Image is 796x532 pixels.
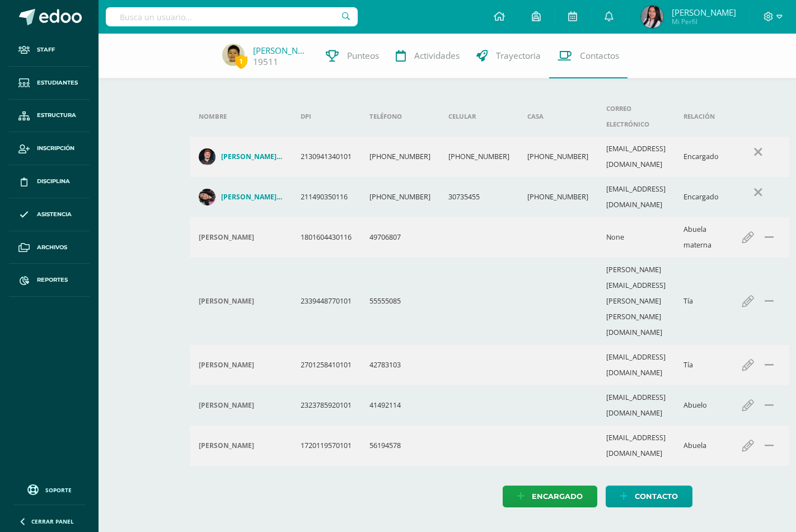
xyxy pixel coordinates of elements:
span: Inscripción [37,144,74,153]
h4: [PERSON_NAME] [199,233,254,242]
td: 49706807 [360,217,439,258]
td: [EMAIL_ADDRESS][DOMAIN_NAME] [597,177,675,217]
td: 2130941340101 [292,137,360,177]
td: 56194578 [360,426,439,466]
span: [PERSON_NAME] [672,7,736,18]
img: 13f13fe5211e4d8e7014afd39553ec21.png [199,189,216,206]
td: Encargado [675,177,728,217]
h4: [PERSON_NAME] [199,401,254,410]
a: [PERSON_NAME] [253,45,309,56]
a: 19511 [253,56,278,68]
td: Tía [675,258,728,345]
th: Nombre [190,96,292,137]
div: Mariandré Rodas [199,361,283,370]
span: Contacto [635,486,678,507]
input: Busca un usuario... [106,7,358,26]
td: Tía [675,345,728,385]
td: [PERSON_NAME][EMAIL_ADDRESS][PERSON_NAME][PERSON_NAME][DOMAIN_NAME] [597,258,675,345]
td: 211490350116 [292,177,360,217]
h4: [PERSON_NAME] [PERSON_NAME] [221,152,283,161]
span: Punteos [347,50,379,62]
span: Encargado [532,486,583,507]
span: Trayectoria [496,50,541,62]
td: [PHONE_NUMBER] [360,137,439,177]
h4: [PERSON_NAME] [199,361,254,370]
td: [PHONE_NUMBER] [360,177,439,217]
a: Disciplina [9,165,90,198]
td: 55555085 [360,258,439,345]
span: Actividades [414,50,460,62]
th: Casa [518,96,597,137]
td: [EMAIL_ADDRESS][DOMAIN_NAME] [597,137,675,177]
span: Reportes [37,276,68,284]
td: 41492114 [360,385,439,426]
a: Estructura [9,100,90,133]
span: Archivos [37,243,67,252]
td: Abuela [675,426,728,466]
h4: [PERSON_NAME] [199,441,254,450]
img: 1c4a8e29229ca7cba10d259c3507f649.png [641,6,663,28]
th: DPI [292,96,360,137]
td: Encargado [675,137,728,177]
a: Contactos [549,34,628,78]
td: Abuelo [675,385,728,426]
td: 42783103 [360,345,439,385]
span: Disciplina [37,177,70,186]
td: 2701258410101 [292,345,360,385]
div: Luisa Fernanda Rodas [199,297,283,306]
td: [PHONE_NUMBER] [518,177,597,217]
span: Cerrar panel [31,517,74,525]
div: Lileana Yanet Nájera de Ramírez [199,233,283,242]
th: Relación [675,96,728,137]
h4: [PERSON_NAME] [199,297,254,306]
th: Correo electrónico [597,96,675,137]
span: Soporte [45,486,72,494]
span: Contactos [580,50,619,62]
th: Celular [439,96,518,137]
a: Punteos [317,34,387,78]
a: [PERSON_NAME] [PERSON_NAME] [199,189,283,206]
h4: [PERSON_NAME] [PERSON_NAME] [221,193,283,202]
td: 2339448770101 [292,258,360,345]
span: Mi Perfil [672,17,736,26]
a: Encargado [503,486,597,507]
td: [EMAIL_ADDRESS][DOMAIN_NAME] [597,426,675,466]
td: 1801604430116 [292,217,360,258]
span: Estudiantes [37,78,78,87]
td: [PHONE_NUMBER] [518,137,597,177]
td: Abuela materna [675,217,728,258]
td: 1720119570101 [292,426,360,466]
td: [EMAIL_ADDRESS][DOMAIN_NAME] [597,385,675,426]
td: None [597,217,675,258]
div: Ana Mirian García [199,441,283,450]
td: 2323785920101 [292,385,360,426]
a: Staff [9,34,90,67]
td: 30735455 [439,177,518,217]
div: Rodolfo Rodas [199,401,283,410]
img: 4f196f7eb035e2d3c4f8d029c89f6101.png [199,148,216,165]
th: Teléfono [360,96,439,137]
td: [PHONE_NUMBER] [439,137,518,177]
a: Estudiantes [9,67,90,100]
a: [PERSON_NAME] [PERSON_NAME] [199,148,283,165]
span: Asistencia [37,210,72,219]
span: 1 [235,54,247,68]
a: Inscripción [9,132,90,165]
a: Asistencia [9,198,90,231]
td: [EMAIL_ADDRESS][DOMAIN_NAME] [597,345,675,385]
a: Trayectoria [468,34,549,78]
a: Actividades [387,34,468,78]
img: 5eef7c2b42b932129f9bbc870a0cc4e3.png [222,44,245,66]
span: Estructura [37,111,76,120]
span: Staff [37,45,55,54]
a: Contacto [606,486,692,507]
a: Archivos [9,231,90,264]
a: Reportes [9,264,90,297]
a: Soporte [13,482,85,497]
